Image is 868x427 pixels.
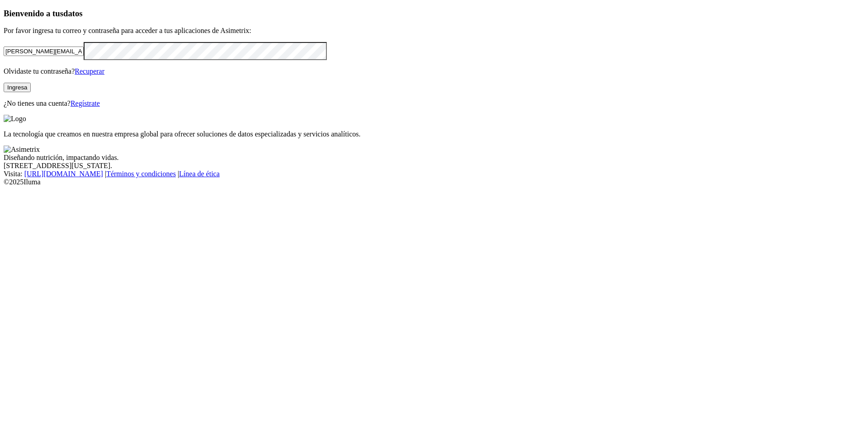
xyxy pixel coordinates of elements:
[63,9,83,18] span: datos
[106,170,176,178] a: Términos y condiciones
[4,47,84,56] input: Tu correo
[4,67,864,75] p: Olvidaste tu contraseña?
[4,27,864,35] p: Por favor ingresa tu correo y contraseña para acceder a tus aplicaciones de Asimetrix:
[4,9,864,19] h3: Bienvenido a tus
[75,67,104,75] a: Recuperar
[4,130,864,138] p: La tecnología que creamos en nuestra empresa global para ofrecer soluciones de datos especializad...
[4,170,864,178] div: Visita : | |
[4,115,26,123] img: Logo
[4,162,864,170] div: [STREET_ADDRESS][US_STATE].
[179,170,220,178] a: Línea de ética
[24,170,103,178] a: [URL][DOMAIN_NAME]
[4,178,864,186] div: © 2025 Iluma
[4,99,864,108] p: ¿No tienes una cuenta?
[71,99,100,107] a: Regístrate
[4,145,40,154] img: Asimetrix
[4,83,31,92] button: Ingresa
[4,154,864,162] div: Diseñando nutrición, impactando vidas.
